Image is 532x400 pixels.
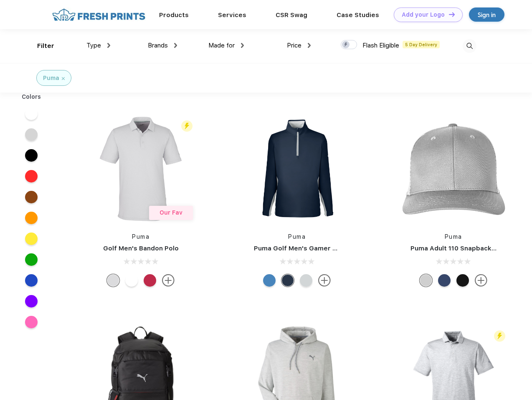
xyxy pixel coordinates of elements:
img: dropdown.png [241,43,244,48]
img: func=resize&h=266 [85,113,196,224]
a: Sign in [469,7,504,22]
img: fo%20logo%202.webp [50,7,148,22]
div: Bright Cobalt [263,274,276,287]
img: dropdown.png [107,43,110,48]
a: CSR Swag [276,11,307,19]
div: High Rise [107,274,119,287]
a: Puma [132,233,149,240]
img: dropdown.png [174,43,177,48]
span: Flash Eligible [362,42,399,49]
a: Golf Men's Bandon Polo [103,245,179,252]
a: Services [218,11,246,19]
img: more.svg [162,274,175,287]
span: Made for [208,42,235,49]
img: dropdown.png [308,43,311,48]
img: filter_cancel.svg [62,77,65,80]
div: Ski Patrol [144,274,156,287]
img: flash_active_toggle.svg [181,120,193,132]
div: Colors [15,92,48,101]
img: func=resize&h=266 [241,113,352,224]
img: more.svg [475,274,487,287]
div: Quarry Brt Whit [420,274,432,287]
div: High Rise [300,274,312,287]
span: Our Fav [160,209,182,216]
img: flash_active_toggle.svg [494,330,505,342]
img: desktop_search.svg [463,39,476,53]
div: Navy Blazer [281,274,294,287]
span: Price [287,42,301,49]
a: Puma Golf Men's Gamer Golf Quarter-Zip [254,245,386,252]
a: Puma [445,233,462,240]
img: func=resize&h=266 [398,113,509,224]
div: Sign in [478,10,496,20]
div: Filter [37,41,54,51]
span: Brands [148,42,168,49]
span: Type [86,42,101,49]
div: Bright White [125,274,138,287]
div: Add your Logo [402,11,445,18]
div: Peacoat with Qut Shd [438,274,451,287]
span: 5 Day Delivery [403,41,440,48]
img: DT [449,12,455,17]
div: Pma Blk with Pma Blk [456,274,469,287]
div: Puma [43,74,59,82]
a: Products [159,11,189,19]
img: more.svg [318,274,331,287]
a: Puma [288,233,306,240]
